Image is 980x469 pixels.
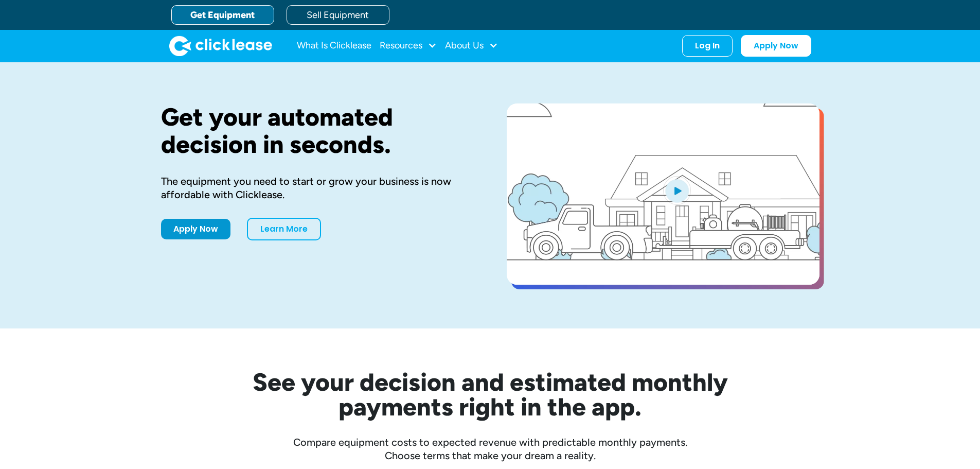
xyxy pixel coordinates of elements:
img: Clicklease logo [169,36,272,56]
div: Log In [695,41,720,51]
a: Learn More [247,218,321,240]
div: Resources [380,36,437,56]
a: open lightbox [507,103,819,285]
a: home [169,36,272,56]
div: The equipment you need to start or grow your business is now affordable with Clicklease. [161,175,474,201]
div: About Us [445,36,498,56]
div: Compare equipment costs to expected revenue with predictable monthly payments. Choose terms that ... [161,436,819,462]
a: Apply Now [161,219,230,239]
a: What Is Clicklease [297,36,371,56]
h1: Get your automated decision in seconds. [161,103,474,158]
a: Apply Now [741,35,811,57]
h2: See your decision and estimated monthly payments right in the app. [202,370,778,419]
img: Blue play button logo on a light blue circular background [663,176,691,205]
a: Sell Equipment [287,5,389,25]
a: Get Equipment [171,5,274,25]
